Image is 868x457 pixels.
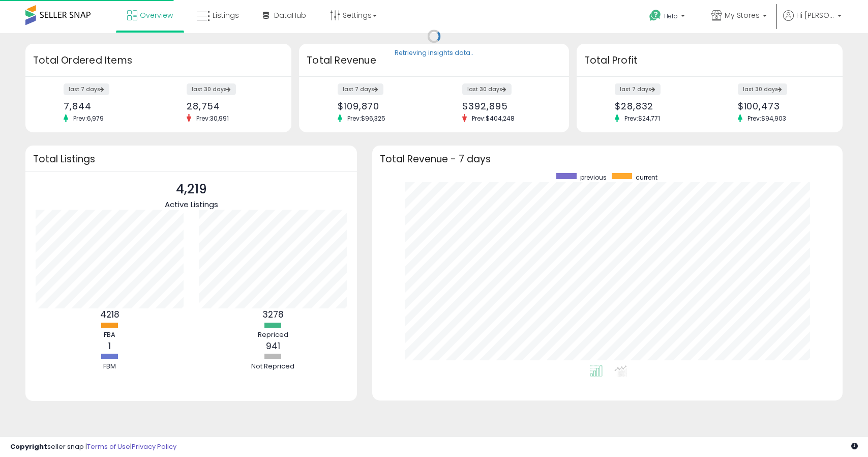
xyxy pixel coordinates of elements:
b: 4218 [100,308,119,321]
a: Terms of Use [87,442,130,451]
span: Prev: $96,325 [342,114,391,123]
label: last 7 days [338,83,383,95]
span: Prev: 6,979 [68,114,109,123]
div: $28,832 [615,101,702,111]
div: Repriced [243,330,304,340]
div: FBM [79,362,140,372]
a: Privacy Policy [132,442,176,451]
div: $392,895 [462,101,551,111]
label: last 7 days [64,83,109,95]
div: $109,870 [338,101,426,111]
span: Prev: $94,903 [742,114,791,123]
label: last 30 days [187,83,236,95]
label: last 7 days [615,83,661,95]
div: 28,754 [187,101,274,111]
div: FBA [79,330,140,340]
i: Get Help [649,9,662,22]
span: Prev: $404,248 [467,114,520,123]
span: previous [580,173,607,182]
b: 941 [266,340,280,352]
span: Active Listings [165,199,218,210]
h3: Total Profit [584,53,835,68]
span: DataHub [274,10,306,20]
span: Prev: 30,991 [191,114,234,123]
span: Help [664,12,678,20]
b: 1 [108,340,111,352]
div: seller snap | | [10,442,176,452]
h3: Total Revenue [307,53,561,68]
span: Overview [140,10,173,20]
h3: Total Revenue - 7 days [380,155,835,163]
span: Hi [PERSON_NAME] [796,10,834,20]
a: Help [641,2,695,33]
div: Not Repriced [243,362,304,372]
div: Retrieving insights data.. [395,49,473,58]
label: last 30 days [462,83,512,95]
span: My Stores [725,10,760,20]
div: $100,473 [738,101,825,111]
strong: Copyright [10,442,47,451]
h3: Total Listings [33,155,349,163]
a: Hi [PERSON_NAME] [783,10,842,33]
p: 4,219 [165,180,218,199]
b: 3278 [262,308,284,321]
div: 7,844 [64,101,151,111]
span: Listings [213,10,239,20]
label: last 30 days [738,83,787,95]
h3: Total Ordered Items [33,53,284,68]
span: Prev: $24,771 [619,114,665,123]
span: current [636,173,657,182]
